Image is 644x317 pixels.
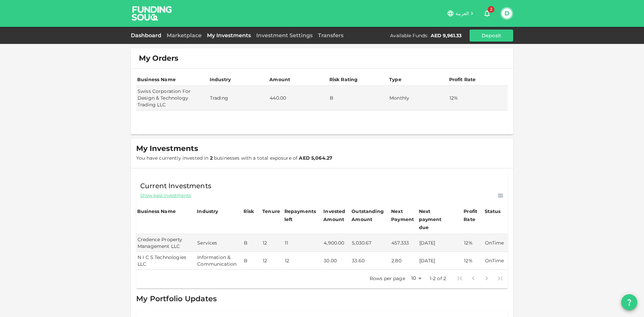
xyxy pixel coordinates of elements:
td: 12% [463,252,483,270]
div: Business Name [137,75,176,84]
div: Outstanding Amount [352,207,385,223]
div: Available Funds : [390,32,428,39]
div: AED 9,961.33 [431,32,462,39]
td: B [328,86,388,110]
td: Trading [209,86,268,110]
div: Next payment due [419,207,452,231]
span: Current Investments [140,180,211,191]
div: Repayments left [284,207,318,223]
a: Dashboard [131,32,164,39]
div: Industry [197,207,218,215]
div: Invested Amount [323,207,350,223]
span: You have currently invested in businesses with a total exposure of [136,155,332,161]
div: Risk [244,207,257,215]
span: My Investments [136,144,198,153]
button: question [621,294,637,310]
div: Status [485,207,501,215]
td: 4,900.00 [322,234,351,252]
strong: 2 [210,155,213,161]
td: 11 [283,234,323,252]
div: Industry [210,75,231,84]
div: Risk Rating [329,75,358,84]
td: 33.60 [351,252,390,270]
td: Swiss Corporation For Design & Technology Trading LLC [136,86,209,110]
button: 2 [480,7,494,20]
td: [DATE] [418,234,463,252]
div: Business Name [137,207,176,215]
td: 5,030.67 [351,234,390,252]
div: Next Payment [391,207,417,223]
td: 30.00 [322,252,351,270]
td: Monthly [388,86,448,110]
td: 12% [448,86,508,110]
td: Services [196,234,243,252]
div: 10 [408,273,424,283]
a: My Investments [204,32,254,39]
td: OnTime [484,252,508,270]
div: Type [389,75,402,84]
td: B [243,234,261,252]
td: Information & Communication [196,252,243,270]
span: Show past investments [140,192,191,199]
a: Investment Settings [254,32,315,39]
td: 12 [283,252,323,270]
td: Credence Property Management LLC [136,234,196,252]
span: 2 [488,6,494,13]
strong: AED 5,064.27 [299,155,332,161]
td: 12 [261,252,283,270]
span: My Orders [139,54,178,63]
a: Marketplace [164,32,204,39]
td: 12% [463,234,483,252]
span: My Portfolio Updates [136,294,217,303]
p: Rows per page [370,275,405,282]
td: OnTime [484,234,508,252]
td: N I C S Technologies LLC [136,252,196,270]
td: 440.00 [268,86,328,110]
td: 12 [261,234,283,252]
div: Profit Rate [449,75,476,84]
span: العربية [455,10,469,16]
p: 1-2 of 2 [430,275,446,282]
button: Deposit [470,30,513,42]
div: Tenure [262,207,280,215]
a: Transfers [315,32,346,39]
button: D [502,8,512,18]
td: 457.333 [390,234,418,252]
div: Profit Rate [464,207,482,223]
td: 2.80 [390,252,418,270]
td: B [243,252,261,270]
td: [DATE] [418,252,463,270]
div: Amount [269,75,290,84]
